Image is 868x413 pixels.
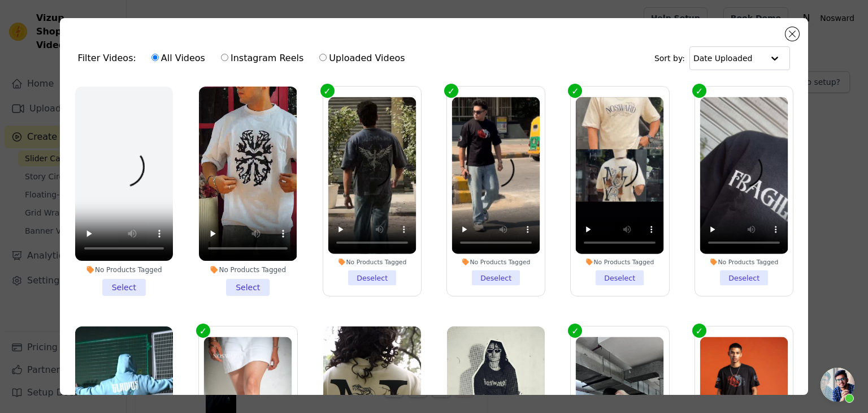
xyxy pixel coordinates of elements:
[785,27,799,41] button: Close modal
[151,51,206,66] label: All Videos
[78,45,411,71] div: Filter Videos:
[700,258,788,266] div: No Products Tagged
[319,51,405,66] label: Uploaded Videos
[220,51,304,66] label: Instagram Reels
[654,46,791,70] div: Sort by:
[75,265,173,274] div: No Products Tagged
[452,258,540,266] div: No Products Tagged
[199,265,297,274] div: No Products Tagged
[576,258,664,266] div: No Products Tagged
[328,258,416,266] div: No Products Tagged
[821,368,854,402] div: Open chat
